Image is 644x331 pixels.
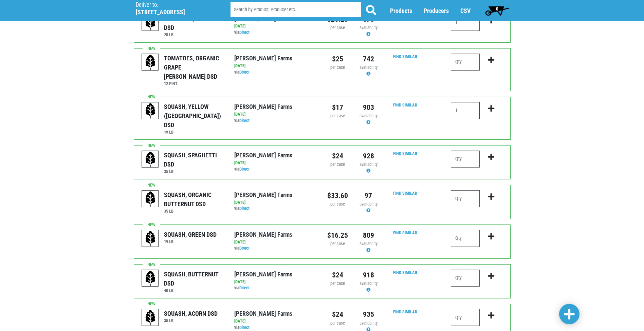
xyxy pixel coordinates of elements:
[234,160,317,166] div: [DATE]
[360,65,378,70] span: availability
[360,320,378,326] span: availability
[358,270,379,280] div: 918
[234,166,317,173] div: via
[142,270,159,287] img: placeholder-variety-43d6402dacf2d531de610a020419775a.svg
[234,63,317,69] div: [DATE]
[239,285,250,290] a: Direct
[234,245,317,252] div: via
[239,30,250,35] a: Direct
[164,230,217,239] div: SQUASH, GREEN DSD
[142,102,159,119] img: placeholder-variety-43d6402dacf2d531de610a020419775a.svg
[451,230,480,247] input: Qty
[451,270,480,287] input: Qty
[234,15,292,22] a: [PERSON_NAME] Farms
[327,161,348,168] div: per case
[360,25,378,30] span: availability
[142,309,159,326] img: placeholder-variety-43d6402dacf2d531de610a020419775a.svg
[234,239,317,246] div: [DATE]
[164,81,224,86] h6: 12 PINT
[393,309,417,314] a: Find Similar
[234,318,317,325] div: [DATE]
[390,7,412,14] a: Products
[234,23,317,30] div: [DATE]
[360,241,378,246] span: availability
[358,230,379,241] div: 809
[393,230,417,235] a: Find Similar
[234,118,317,124] div: via
[164,151,224,169] div: SQUASH, SPAGHETTI DSD
[393,191,417,196] a: Find Similar
[327,201,348,208] div: per case
[136,2,213,8] p: Deliver to:
[164,239,217,244] h6: 19 LB
[358,151,379,161] div: 928
[164,270,224,288] div: SQUASH, BUTTERNUT DSD
[142,54,159,71] img: placeholder-variety-43d6402dacf2d531de610a020419775a.svg
[239,118,250,123] a: Direct
[239,325,250,330] a: Direct
[327,64,348,71] div: per case
[164,318,218,323] h6: 35 LB
[496,6,498,12] span: 0
[234,325,317,331] div: via
[234,111,317,118] div: [DATE]
[164,190,224,209] div: SQUASH, ORGANIC BUTTERNUT DSD
[234,231,292,238] a: [PERSON_NAME] Farms
[451,190,480,207] input: Qty
[358,309,379,320] div: 935
[393,151,417,156] a: Find Similar
[360,281,378,286] span: availability
[164,54,224,81] div: TOMATOES, ORGANIC GRAPE [PERSON_NAME] DSD
[234,55,292,62] a: [PERSON_NAME] Farms
[360,201,378,207] span: availability
[234,152,292,159] a: [PERSON_NAME] Farms
[451,151,480,168] input: Qty
[451,54,480,71] input: Qty
[327,320,348,327] div: per case
[460,7,471,14] a: CSV
[164,169,224,174] h6: 35 LB
[234,69,317,76] div: via
[327,190,348,201] div: $33.60
[164,102,224,130] div: SQUASH, YELLOW ([GEOGRAPHIC_DATA]) DSD
[327,309,348,320] div: $24
[142,191,159,208] img: placeholder-variety-43d6402dacf2d531de610a020419775a.svg
[234,191,292,198] a: [PERSON_NAME] Farms
[164,309,218,318] div: SQUASH, ACORN DSD
[358,102,379,113] div: 903
[142,151,159,168] img: placeholder-variety-43d6402dacf2d531de610a020419775a.svg
[136,8,213,16] h5: [STREET_ADDRESS]
[164,130,224,135] h6: 19 LB
[239,246,250,251] a: Direct
[231,2,361,17] input: Search by Product, Producer etc.
[451,14,480,31] input: Qty
[424,7,449,14] a: Producers
[327,280,348,287] div: per case
[164,209,224,214] h6: 35 LB
[393,54,417,59] a: Find Similar
[451,102,480,119] input: Qty
[393,102,417,108] a: Find Similar
[234,206,317,212] div: via
[327,270,348,280] div: $24
[451,309,480,326] input: Qty
[234,279,317,285] div: [DATE]
[482,4,512,17] a: 0
[234,271,292,278] a: [PERSON_NAME] Farms
[142,230,159,247] img: placeholder-variety-43d6402dacf2d531de610a020419775a.svg
[164,32,224,37] h6: 25 LB
[234,103,292,110] a: [PERSON_NAME] Farms
[358,190,379,201] div: 97
[234,285,317,291] div: via
[393,270,417,275] a: Find Similar
[327,241,348,247] div: per case
[358,54,379,64] div: 742
[327,54,348,64] div: $25
[360,162,378,167] span: availability
[164,288,224,293] h6: 40 LB
[327,151,348,161] div: $24
[234,30,317,36] div: via
[142,14,159,31] img: placeholder-variety-43d6402dacf2d531de610a020419775a.svg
